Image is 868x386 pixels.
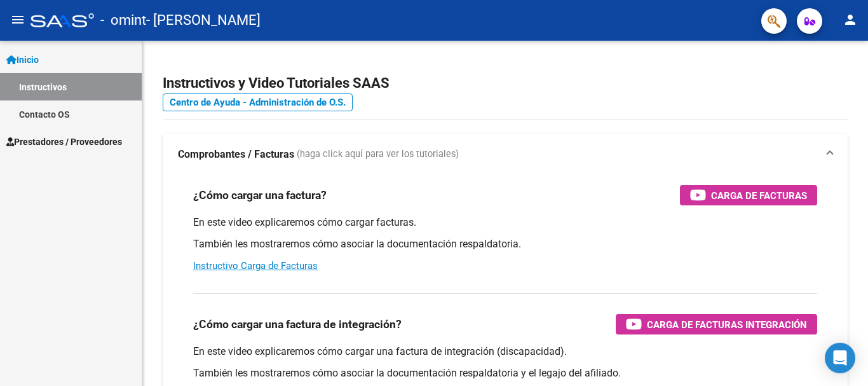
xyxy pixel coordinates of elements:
p: También les mostraremos cómo asociar la documentación respaldatoria. [193,237,817,251]
mat-expansion-panel-header: Comprobantes / Facturas (haga click aquí para ver los tutoriales) [163,134,848,175]
a: Instructivo Carga de Facturas [193,260,318,272]
button: Carga de Facturas Integración [616,314,817,334]
h3: ¿Cómo cargar una factura? [193,186,327,204]
span: Inicio [6,53,39,67]
span: Prestadores / Proveedores [6,135,122,149]
span: (haga click aquí para ver los tutoriales) [297,148,459,162]
h3: ¿Cómo cargar una factura de integración? [193,315,402,333]
mat-icon: person [843,12,858,27]
span: Carga de Facturas Integración [647,317,807,333]
mat-icon: menu [10,12,25,27]
h2: Instructivos y Video Tutoriales SAAS [163,71,848,95]
button: Carga de Facturas [680,185,817,205]
p: En este video explicaremos cómo cargar una factura de integración (discapacidad). [193,345,817,359]
p: También les mostraremos cómo asociar la documentación respaldatoria y el legajo del afiliado. [193,366,817,380]
span: Carga de Facturas [711,188,807,203]
strong: Comprobantes / Facturas [178,148,294,162]
span: - [PERSON_NAME] [146,6,261,34]
span: - omint [100,6,146,34]
p: En este video explicaremos cómo cargar facturas. [193,216,817,230]
div: Open Intercom Messenger [825,343,855,373]
a: Centro de Ayuda - Administración de O.S. [163,93,353,111]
